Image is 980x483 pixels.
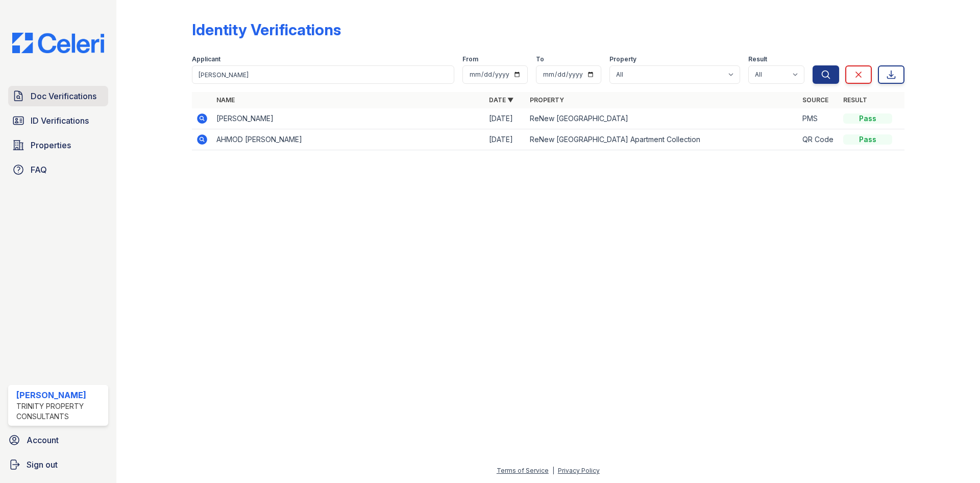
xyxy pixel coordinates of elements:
td: ReNew [GEOGRAPHIC_DATA] [526,108,798,129]
a: Properties [8,135,108,155]
div: Identity Verifications [192,20,341,39]
a: ID Verifications [8,110,108,131]
a: FAQ [8,159,108,180]
a: Property [530,96,564,104]
a: Sign out [4,454,112,475]
span: Sign out [27,458,58,471]
td: [PERSON_NAME] [212,108,485,129]
div: Pass [843,113,892,124]
div: Trinity Property Consultants [16,401,104,422]
label: Applicant [192,55,220,63]
div: Pass [843,134,892,145]
a: Account [4,430,112,450]
td: [DATE] [485,129,526,150]
label: Result [748,55,767,63]
a: Date ▼ [489,96,513,104]
span: Properties [31,139,71,151]
a: Doc Verifications [8,86,108,106]
td: QR Code [798,129,839,150]
img: CE_Logo_Blue-a8612792a0a2168367f1c8372b55b34899dd931a85d93a1a3d3e32e68fde9ad4.png [4,33,112,53]
td: [DATE] [485,108,526,129]
td: ReNew [GEOGRAPHIC_DATA] Apartment Collection [526,129,798,150]
div: | [552,467,554,474]
span: ID Verifications [31,114,89,127]
a: Name [216,96,235,104]
a: Source [802,96,828,104]
label: Property [609,55,636,63]
a: Result [843,96,867,104]
a: Terms of Service [497,467,549,474]
span: FAQ [31,164,47,176]
td: PMS [798,108,839,129]
span: Doc Verifications [31,90,96,102]
input: Search by name or phone number [192,65,454,84]
label: From [462,55,478,63]
td: AHMOD [PERSON_NAME] [212,129,485,150]
a: Privacy Policy [558,467,600,474]
div: [PERSON_NAME] [16,389,104,401]
label: To [536,55,544,63]
span: Account [27,434,59,446]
